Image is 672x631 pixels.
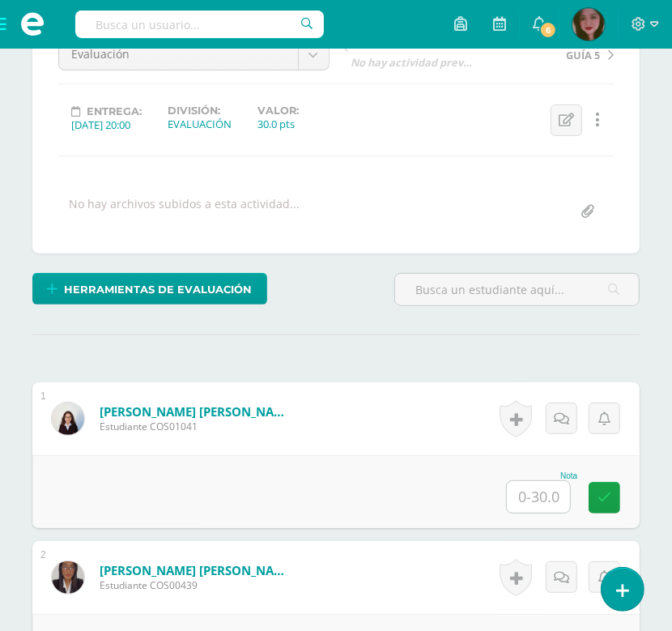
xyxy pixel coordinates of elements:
span: Evaluación [71,39,286,70]
img: 0524db471a8882762f4f816f37630a5d.png [52,403,84,435]
span: GUÍA 5 [566,48,600,62]
span: Estudiante COS01041 [100,420,294,433]
label: División: [168,104,232,117]
div: 30.0 pts [257,117,299,131]
img: ddaf081ffe516418b27efb77bf4d1e14.png [572,8,605,41]
input: 0-30.0 [507,481,570,513]
label: Valor: [257,104,299,117]
div: [DATE] 20:00 [71,117,142,132]
a: Evaluación [59,39,329,70]
span: Entrega: [87,105,142,117]
a: GUÍA 5 [478,46,615,62]
span: No hay actividad previa [351,55,473,70]
span: Estudiante COS00439 [100,578,294,592]
div: No hay archivos subidos a esta actividad... [69,196,300,228]
a: [PERSON_NAME] [PERSON_NAME] [100,562,294,578]
input: Busca un usuario... [75,11,324,38]
span: 6 [539,21,557,39]
a: Herramientas de evaluación [32,273,267,305]
input: Busca un estudiante aquí... [395,274,639,305]
div: EVALUACIÓN [168,117,232,131]
img: 4640439c713e245cba9537ab713f1a70.png [52,561,84,594]
a: [PERSON_NAME] [PERSON_NAME] [100,403,294,420]
span: Herramientas de evaluación [65,275,253,305]
div: Nota [506,471,577,480]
